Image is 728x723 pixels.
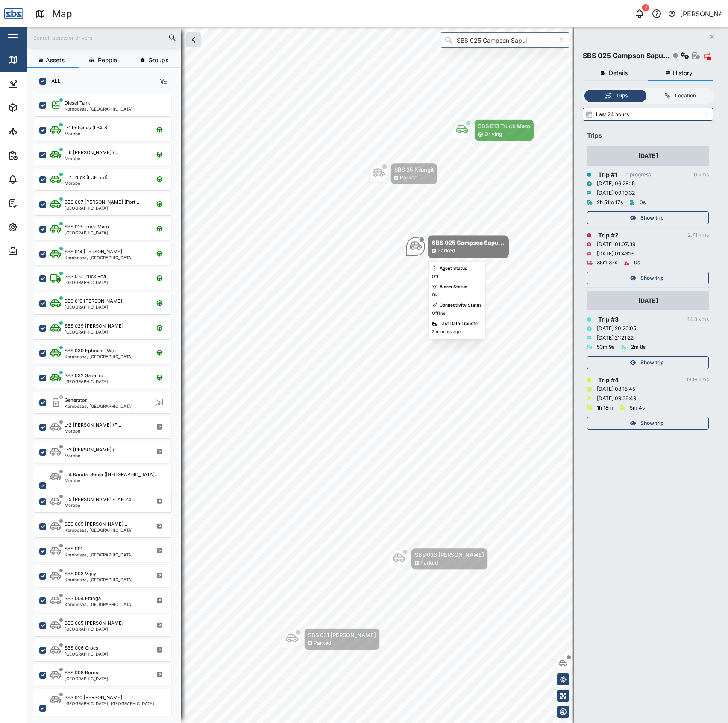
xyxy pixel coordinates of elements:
[694,171,709,179] div: 0 kms
[394,165,434,174] div: SBS 35 Kilangit
[597,395,636,403] div: [DATE] 09:38:49
[609,70,628,76] span: Details
[640,357,663,369] span: Show trip
[432,292,437,299] div: Ok
[32,31,176,44] input: Search assets or drivers
[597,385,635,393] div: [DATE] 08:15:45
[27,27,728,723] canvas: Map
[65,471,159,478] div: L-4 Kondai Sorea ([GEOGRAPHIC_DATA]...
[65,379,108,383] div: [GEOGRAPHIC_DATA]
[65,248,122,255] div: SBS 014 [PERSON_NAME]
[640,212,663,224] span: Show trip
[640,417,663,429] span: Show trip
[437,247,455,255] div: Parked
[65,199,141,206] div: SBS 007 [PERSON_NAME] (Port ...
[65,577,133,582] div: Korobosea, [GEOGRAPHIC_DATA]
[65,652,108,656] div: [GEOGRAPHIC_DATA]
[65,223,109,231] div: SBS 013 Truck Maro
[65,570,96,577] div: SBS 003 Vijay
[624,171,651,179] div: In progress
[65,132,111,136] div: Morobe
[314,639,331,647] div: Parked
[406,235,509,258] div: Map marker
[65,676,108,681] div: [GEOGRAPHIC_DATA]
[65,620,123,627] div: SBS 005 [PERSON_NAME]
[65,298,122,305] div: SBS 019 [PERSON_NAME]
[598,170,617,179] div: Trip # 1
[634,259,640,267] div: 0s
[668,8,721,20] button: [PERSON_NAME]
[65,174,108,181] div: L-7 Truck (LCE 551)
[597,325,636,333] div: [DATE] 20:26:05
[65,521,127,528] div: SBS 009 [PERSON_NAME]...
[432,310,446,317] div: Offline
[390,548,488,570] div: Map marker
[65,156,118,161] div: Morobe
[688,231,709,239] div: 2.71 kms
[587,211,709,224] button: Show trip
[52,6,72,21] div: Map
[65,454,118,458] div: Morobe
[638,296,658,305] div: [DATE]
[65,422,121,429] div: L-2 [PERSON_NAME] (F...
[65,231,109,235] div: [GEOGRAPHIC_DATA]
[369,163,437,184] div: Map marker
[65,149,118,156] div: L-6 [PERSON_NAME] (...
[440,320,479,327] div: Last Data Transfer
[65,595,101,602] div: SBS 004 Eranga
[283,628,380,650] div: Map marker
[34,91,181,716] div: grid
[65,354,133,359] div: Korobosea, [GEOGRAPHIC_DATA]
[22,127,43,136] div: Sites
[440,302,482,309] div: Connectivity Status
[65,397,87,404] div: Generator
[598,375,619,385] div: Trip # 4
[453,119,534,141] div: Map marker
[420,559,438,567] div: Parked
[583,50,669,61] div: SBS 025 Campson Sapu...
[65,347,117,354] div: SBS 030 Ephraim (We...
[583,108,713,121] input: Select range
[22,199,46,208] div: Tasks
[65,602,133,606] div: Korobosea, [GEOGRAPHIC_DATA]
[638,151,658,161] div: [DATE]
[65,107,133,111] div: Korobosea, [GEOGRAPHIC_DATA]
[441,32,569,48] input: Search by People, Asset, Geozone or Place
[46,78,61,85] label: ALL
[630,404,645,412] div: 5m 4s
[22,175,49,184] div: Alarms
[65,503,135,507] div: Morobe
[4,4,23,23] img: Main Logo
[587,131,709,140] div: Trips
[432,273,439,280] div: Off
[432,238,505,247] div: SBS 025 Campson Sapu...
[65,553,133,557] div: Korobosea, [GEOGRAPHIC_DATA]
[22,55,41,64] div: Map
[597,343,614,351] div: 53m 9s
[587,417,709,430] button: Show trip
[478,122,530,130] div: SBS 013 Truck Maro
[597,240,635,249] div: [DATE] 01:07:39
[65,372,103,379] div: SBS 032 Saua Iru
[686,376,709,384] div: 19.16 kms
[65,669,100,676] div: SBS 008 Borosi
[640,199,646,207] div: 0s
[673,70,693,76] span: History
[440,284,467,290] div: Alarm Status
[148,57,168,63] span: Groups
[98,57,117,63] span: People
[598,231,619,240] div: Trip # 2
[22,103,49,112] div: Assets
[65,255,133,260] div: Korobosea, [GEOGRAPHIC_DATA]
[65,545,82,553] div: SBS 001
[65,644,98,652] div: SBS 006 Crocs
[597,404,613,412] div: 1h 18m
[616,92,628,100] div: Trips
[65,478,159,483] div: Morobe
[597,250,634,258] div: [DATE] 01:43:16
[22,222,53,232] div: Settings
[400,174,417,182] div: Parked
[65,100,90,107] div: Diesel Tank
[65,206,141,210] div: [GEOGRAPHIC_DATA]
[22,151,51,160] div: Reports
